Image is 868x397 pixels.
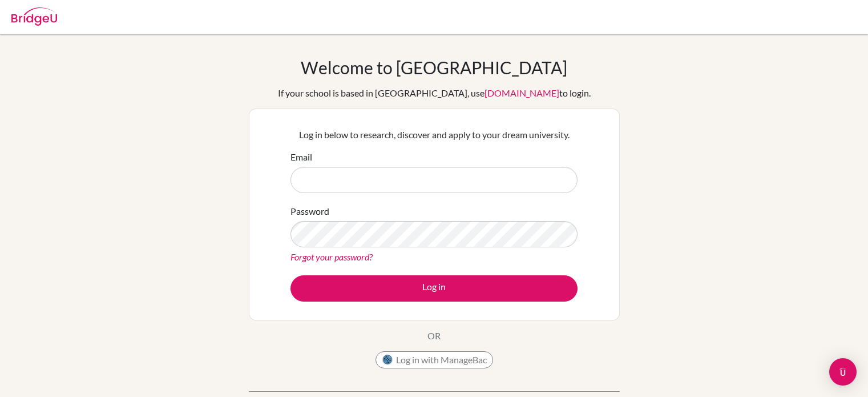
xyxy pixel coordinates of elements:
[290,150,312,164] label: Email
[290,275,578,302] button: Log in
[290,251,373,262] a: Forgot your password?
[376,351,493,368] button: Log in with ManageBac
[290,204,329,218] label: Password
[278,86,591,100] div: If your school is based in [GEOGRAPHIC_DATA], use to login.
[485,87,559,98] a: [DOMAIN_NAME]
[290,128,578,142] p: Log in below to research, discover and apply to your dream university.
[427,329,441,343] p: OR
[11,7,57,26] img: Bridge-U
[829,358,857,386] div: Open Intercom Messenger
[301,57,567,78] h1: Welcome to [GEOGRAPHIC_DATA]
